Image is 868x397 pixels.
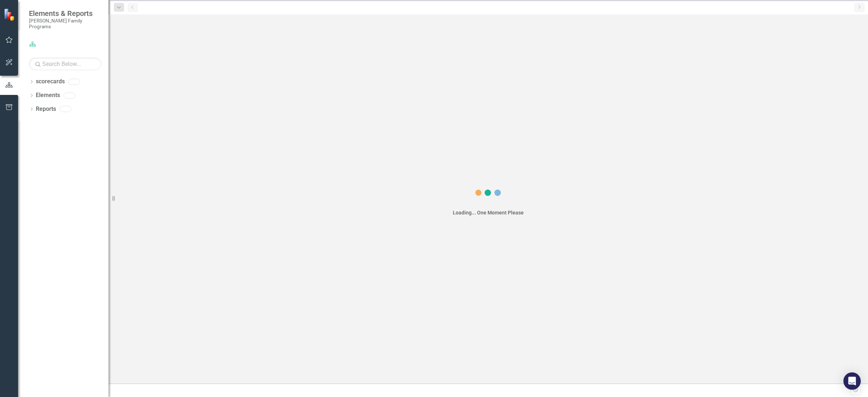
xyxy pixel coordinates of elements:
span: Elements & Reports [29,9,101,18]
div: Open Intercom Messenger [843,372,861,390]
input: Search Below... [29,58,101,70]
a: Reports [36,105,56,113]
a: Elements [36,91,60,100]
div: Loading... One Moment Please [453,209,524,216]
img: ClearPoint Strategy [4,8,16,21]
a: scorecards [36,78,65,86]
small: [PERSON_NAME] Family Programs [29,18,101,30]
